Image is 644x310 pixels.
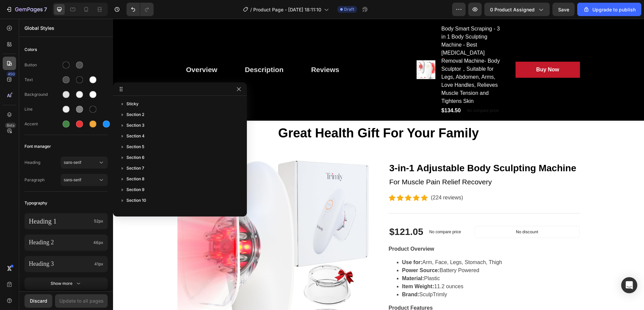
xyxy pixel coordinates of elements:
span: Section 9 [126,186,145,193]
button: sans-serif [61,157,108,169]
span: Section 5 [126,143,144,150]
div: Beta [5,123,16,128]
div: Discard [30,297,47,304]
div: Show more [51,280,82,287]
button: 7 [3,3,50,16]
li: Battery Powered [289,248,467,256]
span: sans-serif [64,160,98,166]
span: Typography [24,199,47,207]
button: Discard [24,294,52,308]
div: Undo/Redo [126,3,154,16]
div: Reviews [198,46,226,56]
div: Description [132,46,171,56]
button: Save [552,3,575,16]
strong: Product Overview [276,227,321,233]
span: Section 11 [126,208,145,214]
h2: 3-in-1 Adjustable Body Sculpting Machine [276,142,467,157]
span: Section 3 [126,122,145,129]
img: Body Smart Scraping - 3 in 1 Body Sculpting Machine - Best Cellulite Removal Machine- Body Sculpt... [304,42,322,60]
button: 0 product assigned [484,3,550,16]
span: Section 6 [126,154,145,161]
div: Button [24,62,61,68]
strong: Material: [289,257,311,262]
p: Great Health Gift For Your Family [65,107,466,122]
a: Description [123,42,179,60]
p: Global Styles [24,24,108,32]
span: Paragraph [24,177,61,183]
span: Section 7 [126,165,144,172]
li: SculpTrimly [289,272,467,280]
div: Upgrade to publish [583,6,636,13]
div: 450 [6,71,16,77]
strong: Use for: [289,241,309,246]
span: Font manager [24,142,51,150]
li: Plastic [289,256,467,264]
span: Draft [344,6,354,12]
div: $134.50 [328,87,348,97]
li: 11.2 ounces [289,264,467,272]
p: No compare price [354,90,386,94]
div: Buy Now [423,47,446,55]
iframe: Design area [113,19,644,310]
p: Heading 2 [29,239,91,246]
strong: Brand: [289,273,307,278]
button: sans-serif [61,174,108,186]
p: Heading 3 [29,260,92,268]
span: 0 product assigned [490,6,535,13]
span: Section 10 [126,197,146,204]
div: Text [24,77,61,83]
div: $121.05 [276,205,311,221]
span: Section 4 [126,133,145,139]
span: sans-serif [64,177,98,183]
div: Accent [24,121,61,127]
strong: Power Source: [289,249,327,254]
span: Product Page - [DATE] 18:11:10 [253,6,321,13]
div: Update to all pages [59,297,104,304]
div: Line [24,106,61,112]
p: No discount [403,210,425,216]
button: Upgrade to publish [577,3,641,16]
div: Background [24,91,61,98]
button: Show more [24,277,108,290]
button: Update to all pages [55,294,108,308]
p: For Muscle Pain Relief Recovery [276,158,466,169]
span: 41px [94,261,103,267]
span: Section 8 [126,176,145,182]
p: No compare price [316,211,348,215]
strong: Product Features [276,286,320,292]
span: Heading [24,160,61,166]
div: Open Intercom Messenger [621,277,637,293]
a: Reviews [189,42,235,60]
span: Section 2 [126,111,144,118]
button: Buy Now [402,43,467,59]
p: (224 reviews) [318,175,350,183]
span: 46px [93,240,103,246]
li: Arm, Face, Legs, Stomach, Thigh [289,240,467,248]
p: Heading 1 [29,217,91,226]
span: Sticky [126,101,139,107]
span: 52px [94,218,103,224]
strong: Item Weight: [289,265,321,270]
span: Colors [24,46,37,54]
h2: Body Smart Scraping - 3 in 1 Body Sculpting Machine - Best [MEDICAL_DATA] Removal Machine- Body S... [328,5,392,87]
p: 7 [44,5,47,13]
span: / [250,6,252,13]
span: Save [558,7,569,12]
